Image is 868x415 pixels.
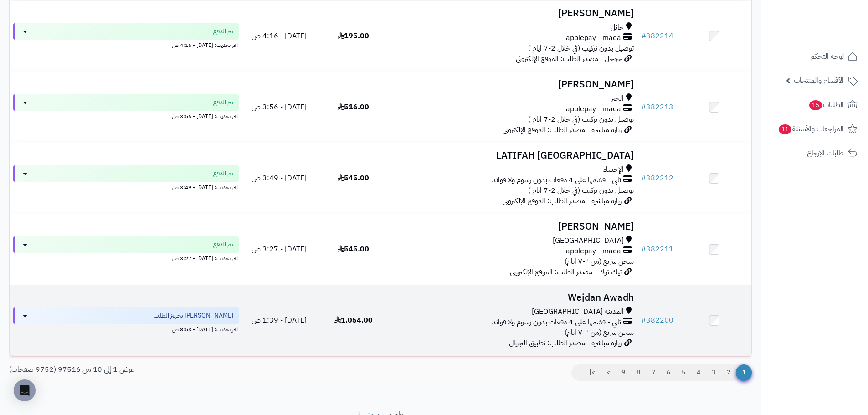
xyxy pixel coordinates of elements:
a: 4 [691,364,706,381]
a: المراجعات والأسئلة11 [767,118,863,140]
div: اخر تحديث: [DATE] - 4:16 ص [13,40,239,49]
span: توصيل بدون تركيب (في خلال 2-7 ايام ) [528,185,634,196]
span: [DATE] - 3:56 ص [252,102,307,113]
a: 6 [661,364,676,381]
a: 5 [676,364,691,381]
span: [DATE] - 1:39 ص [252,315,307,326]
span: شحن سريع (من ٢-٧ ايام) [565,256,634,267]
span: # [641,102,646,113]
span: توصيل بدون تركيب (في خلال 2-7 ايام ) [528,43,634,54]
a: #382213 [641,102,673,113]
span: [GEOGRAPHIC_DATA] [553,236,624,246]
span: applepay - mada [566,104,621,114]
h3: [PERSON_NAME] [394,79,634,90]
span: الطلبات [808,98,844,111]
span: تابي - قسّمها على 4 دفعات بدون رسوم ولا فوائد [492,317,621,328]
span: توصيل بدون تركيب (في خلال 2-7 ايام ) [528,114,634,125]
span: # [641,173,646,184]
span: زيارة مباشرة - مصدر الطلب: الموقع الإلكتروني [503,124,622,135]
span: [PERSON_NAME] تجهيز الطلب [154,311,233,320]
a: لوحة التحكم [767,46,863,67]
span: زيارة مباشرة - مصدر الطلب: تطبيق الجوال [509,338,622,348]
span: 15 [809,100,822,110]
span: الأقسام والمنتجات [794,74,844,87]
a: #382211 [641,244,673,255]
a: #382214 [641,31,673,41]
h3: [PERSON_NAME] [394,8,634,19]
div: اخر تحديث: [DATE] - 3:49 ص [13,182,239,191]
span: # [641,31,646,41]
span: [DATE] - 4:16 ص [252,31,307,41]
span: تم الدفع [213,27,233,36]
span: تيك توك - مصدر الطلب: الموقع الإلكتروني [510,266,622,277]
span: زيارة مباشرة - مصدر الطلب: الموقع الإلكتروني [503,195,622,206]
a: 8 [631,364,646,381]
a: #382200 [641,315,673,326]
h3: LATIFAH [GEOGRAPHIC_DATA] [394,150,634,161]
span: # [641,244,646,255]
div: اخر تحديث: [DATE] - 3:56 ص [13,111,239,120]
a: 7 [646,364,661,381]
span: 11 [779,124,791,134]
div: Open Intercom Messenger [14,379,36,401]
span: applepay - mada [566,246,621,256]
span: حائل [611,22,624,33]
a: 9 [616,364,631,381]
span: 195.00 [338,31,369,41]
span: المدينة [GEOGRAPHIC_DATA] [532,307,624,317]
span: شحن سريع (من ٢-٧ ايام) [565,327,634,338]
div: اخر تحديث: [DATE] - 3:27 ص [13,253,239,262]
span: تم الدفع [213,169,233,178]
span: تابي - قسّمها على 4 دفعات بدون رسوم ولا فوائد [492,175,621,185]
span: الخبر [611,93,624,104]
span: تم الدفع [213,98,233,107]
span: 545.00 [338,173,369,184]
span: لوحة التحكم [810,50,844,63]
a: #382212 [641,173,673,184]
a: 3 [706,364,721,381]
span: 1,054.00 [334,315,373,326]
span: الإحساء [603,164,624,175]
span: 1 [736,364,752,381]
a: >| [583,364,601,381]
div: اخر تحديث: [DATE] - 8:53 ص [13,324,239,333]
div: عرض 1 إلى 10 من 97516 (9752 صفحات) [2,364,380,375]
span: applepay - mada [566,33,621,43]
span: المراجعات والأسئلة [778,123,844,135]
span: 516.00 [338,102,369,113]
span: طلبات الإرجاع [807,147,844,159]
a: 2 [721,364,736,381]
a: طلبات الإرجاع [767,142,863,164]
h3: Wejdan Awadh [394,292,634,303]
span: تم الدفع [213,240,233,249]
a: > [601,364,616,381]
span: [DATE] - 3:27 ص [252,244,307,255]
a: الطلبات15 [767,94,863,116]
span: جوجل - مصدر الطلب: الموقع الإلكتروني [516,53,622,64]
span: [DATE] - 3:49 ص [252,173,307,184]
span: 545.00 [338,244,369,255]
img: logo-2.png [806,23,859,42]
span: # [641,315,646,326]
h3: [PERSON_NAME] [394,221,634,232]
